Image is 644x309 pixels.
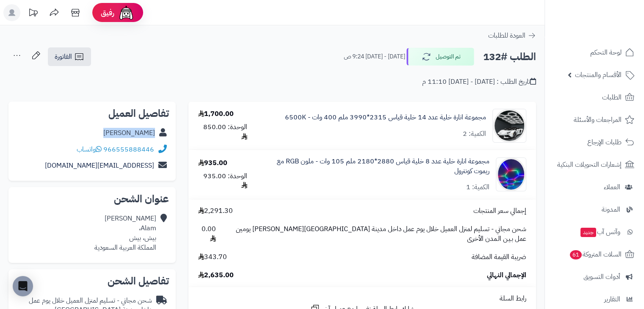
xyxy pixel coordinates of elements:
a: [EMAIL_ADDRESS][DOMAIN_NAME] [45,160,154,171]
div: رابط السلة [192,294,533,303]
a: المراجعات والأسئلة [550,110,639,130]
span: السلات المتروكة [569,248,622,260]
span: رفيق [101,8,114,18]
h2: الطلب #132 [483,48,536,66]
span: 61 [570,250,582,259]
a: طلبات الإرجاع [550,132,639,152]
span: إشعارات التحويلات البنكية [557,159,622,171]
span: شحن مجاني - تسليم لمنزل العميل خلال يوم عمل داخل مدينة [GEOGRAPHIC_DATA][PERSON_NAME] يومين عمل ب... [224,224,526,244]
div: 1,700.00 [198,109,234,119]
a: وآتس آبجديد [550,222,639,242]
span: العملاء [604,181,620,193]
span: الإجمالي النهائي [487,270,526,280]
span: الأقسام والمنتجات [575,69,622,81]
div: 935.00 [198,158,227,168]
a: تحديثات المنصة [22,4,44,23]
small: [DATE] - [DATE] 9:24 ص [344,52,405,61]
div: تاريخ الطلب : [DATE] - [DATE] 11:10 م [422,77,536,87]
a: السلات المتروكة61 [550,244,639,265]
h2: عنوان الشحن [15,194,169,204]
h2: تفاصيل العميل [15,108,169,119]
div: Open Intercom Messenger [13,276,33,296]
a: مجموعة انارة خلية عدد 14 خلية قياس 2315*3990 ملم 400 وات - 6500K [285,113,486,122]
a: مجموعة انارة خلية عدد 8 خلية قياس 2880*2180 ملم 105 وات - ملون RGB مع ريموت كونترول [267,157,490,176]
span: الطلبات [602,91,622,103]
span: وآتس آب [580,226,620,238]
a: لوحة التحكم [550,42,639,63]
span: العودة للطلبات [488,30,525,41]
a: 966555888446 [103,144,154,154]
a: [PERSON_NAME] [103,128,155,138]
span: التقارير [604,293,620,305]
a: الطلبات [550,87,639,108]
span: أدوات التسويق [583,271,620,283]
h2: تفاصيل الشحن [15,276,169,286]
div: الكمية: 2 [463,129,486,139]
span: 2,291.30 [198,206,233,216]
span: لوحة التحكم [590,47,622,58]
span: جديد [580,228,596,237]
a: الفاتورة [48,47,91,66]
span: المراجعات والأسئلة [574,114,622,126]
span: المدونة [602,204,620,215]
span: 2,635.00 [198,270,234,280]
a: واتساب [77,144,102,154]
div: الوحدة: 935.00 [198,171,247,191]
a: أدوات التسويق [550,267,639,287]
img: ai-face.png [118,4,135,21]
div: الكمية: 1 [466,182,489,192]
span: الفاتورة [55,52,72,62]
img: 1756670102-8-2-rgb-90x90.png [496,157,526,191]
a: المدونة [550,199,639,220]
a: العودة للطلبات [488,30,536,41]
span: 0.00 [198,224,216,244]
div: [PERSON_NAME] Alam، بيش، بيش المملكة العربية السعودية [94,214,156,252]
img: 1756582290-14-90x90.png [493,109,526,143]
span: إجمالي سعر المنتجات [473,206,526,216]
span: طلبات الإرجاع [587,136,622,148]
a: إشعارات التحويلات البنكية [550,154,639,175]
span: ضريبة القيمة المضافة [472,252,526,262]
span: 343.70 [198,252,227,262]
button: تم التوصيل [406,48,474,66]
a: العملاء [550,177,639,197]
div: الوحدة: 850.00 [198,122,247,142]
